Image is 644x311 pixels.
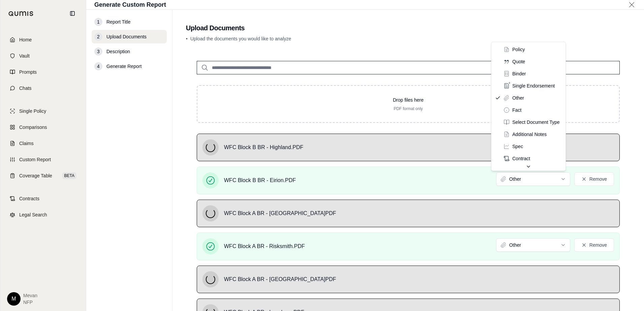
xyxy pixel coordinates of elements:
[512,95,524,101] span: Other
[512,46,525,53] span: Policy
[512,70,526,77] span: Binder
[512,119,560,126] span: Select Document Type
[512,107,521,113] span: Fact
[512,82,555,89] span: Single Endorsement
[512,155,530,162] span: Contract
[512,143,523,150] span: Spec
[512,131,547,138] span: Additional Notes
[512,58,525,65] span: Quote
